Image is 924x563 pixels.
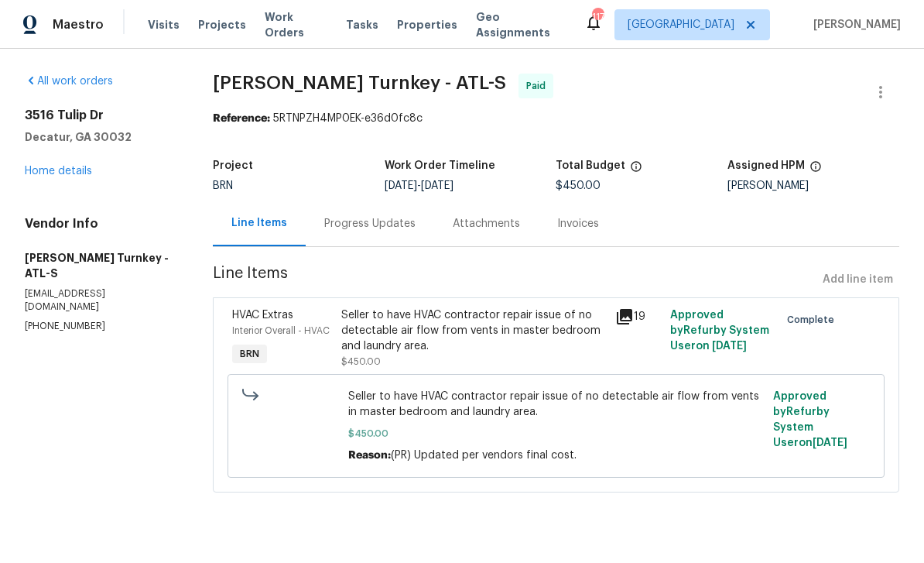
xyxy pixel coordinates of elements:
a: All work orders [25,76,113,87]
span: Properties [397,17,457,33]
p: [EMAIL_ADDRESS][DOMAIN_NAME] [25,287,176,314]
h2: 3516 Tulip Dr [25,108,176,123]
span: $450.00 [348,426,764,441]
div: Progress Updates [324,216,416,232]
span: Visits [148,17,180,33]
span: Approved by Refurby System User on [670,310,769,352]
span: Complete [787,312,840,328]
span: Tasks [346,19,378,30]
div: Attachments [453,216,520,232]
span: [DATE] [421,180,453,191]
div: Line Items [231,215,287,231]
span: HVAC Extras [232,310,293,321]
h4: Vendor Info [25,216,176,232]
b: Reference: [213,113,270,124]
span: Seller to have HVAC contractor repair issue of no detectable air flow from vents in master bedroo... [348,389,764,420]
span: Geo Assignments [476,9,566,40]
div: Seller to have HVAC contractor repair issue of no detectable air flow from vents in master bedroo... [341,307,606,354]
h5: Decatur, GA 30032 [25,129,176,145]
div: 117 [592,9,603,25]
span: Line Items [213,266,816,294]
span: $450.00 [556,180,601,191]
h5: Project [213,160,253,171]
span: (PR) Updated per vendors final cost. [391,450,577,461]
span: [DATE] [712,341,747,352]
div: 5RTNPZH4MP0EK-e36d0fc8c [213,111,899,126]
span: Maestro [53,17,104,33]
span: Paid [526,78,552,94]
span: The total cost of line items that have been proposed by Opendoor. This sum includes line items th... [630,160,642,180]
h5: Work Order Timeline [385,160,495,171]
h5: [PERSON_NAME] Turnkey - ATL-S [25,250,176,281]
span: [PERSON_NAME] Turnkey - ATL-S [213,74,506,92]
span: Approved by Refurby System User on [773,391,847,448]
span: [PERSON_NAME] [807,17,901,33]
span: The hpm assigned to this work order. [809,160,822,180]
span: Projects [198,17,246,33]
span: BRN [234,346,265,362]
span: Interior Overall - HVAC [232,326,330,335]
span: Work Orders [265,9,327,40]
span: [GEOGRAPHIC_DATA] [628,17,734,33]
div: Invoices [557,216,599,232]
h5: Total Budget [556,160,625,171]
h5: Assigned HPM [727,160,805,171]
span: - [385,180,453,191]
div: 19 [615,307,661,326]
a: Home details [25,166,92,177]
span: $450.00 [341,357,381,366]
span: [DATE] [813,438,847,448]
span: Reason: [348,450,391,461]
div: [PERSON_NAME] [727,180,899,191]
p: [PHONE_NUMBER] [25,320,176,333]
span: [DATE] [385,180,417,191]
span: BRN [213,180,233,191]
